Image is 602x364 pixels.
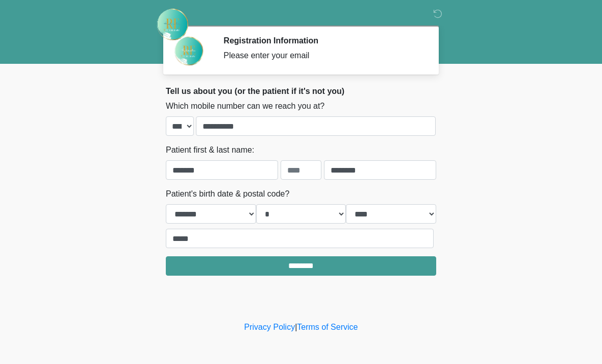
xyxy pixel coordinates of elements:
a: | [295,323,297,331]
label: Which mobile number can we reach you at? [166,100,324,112]
img: Rehydrate Aesthetics & Wellness Logo [156,8,189,41]
label: Patient's birth date & postal code? [166,188,289,200]
div: Please enter your email [223,50,421,62]
a: Terms of Service [297,323,358,331]
img: Agent Avatar [173,36,204,66]
h2: Tell us about you (or the patient if it's not you) [166,86,436,96]
label: Patient first & last name: [166,144,254,156]
a: Privacy Policy [244,323,295,331]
